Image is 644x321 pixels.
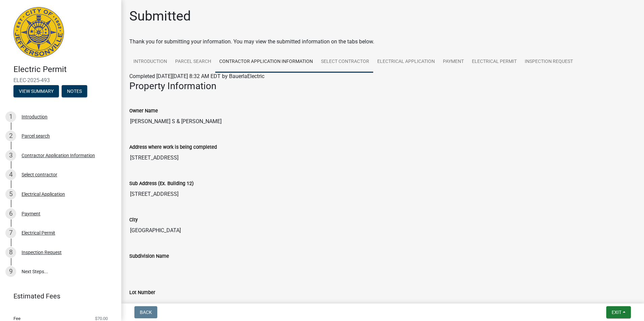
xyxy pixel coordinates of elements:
a: Payment [439,51,468,73]
div: Introduction [22,114,47,119]
span: Back [140,310,152,315]
span: ELEC-2025-493 [13,77,108,83]
h4: Electric Permit [13,65,116,74]
div: 1 [5,111,16,122]
div: Electrical Application [22,192,65,197]
div: Thank you for submitting your information. You may view the submitted information on the tabs below. [129,38,636,46]
div: Select contractor [22,172,57,177]
label: City [129,218,138,222]
label: Lot Number [129,290,155,295]
div: 3 [5,150,16,161]
wm-modal-confirm: Summary [13,89,59,94]
wm-modal-confirm: Notes [62,89,87,94]
a: Contractor Application Information [215,51,317,73]
span: Fee [13,316,21,321]
a: Parcel search [171,51,215,73]
div: 5 [5,189,16,200]
div: Contractor Application Information [22,153,95,158]
a: Electrical Permit [468,51,521,73]
img: City of Jeffersonville, Indiana [13,7,64,58]
a: Inspection Request [521,51,577,73]
a: Introduction [129,51,171,73]
div: 2 [5,131,16,141]
h3: Property Information [129,80,636,92]
div: 4 [5,169,16,180]
button: Back [134,306,157,318]
h1: Submitted [129,8,191,24]
div: Parcel search [22,134,50,138]
div: 8 [5,247,16,258]
div: Inspection Request [22,250,62,255]
a: Electrical Application [373,51,439,73]
label: Subdivision Name [129,254,169,259]
div: 7 [5,227,16,238]
button: Exit [606,306,631,318]
div: Electrical Permit [22,230,55,235]
div: 6 [5,208,16,219]
label: Owner Name [129,109,158,113]
span: Completed [DATE][DATE] 8:32 AM EDT by BauerlaElectric [129,73,264,79]
button: Notes [62,85,87,97]
a: Select contractor [317,51,373,73]
label: Sub Address (Ex. Building 12) [129,181,194,186]
label: Address where work is being completed [129,145,217,150]
div: Payment [22,211,40,216]
button: View Summary [13,85,59,97]
a: Estimated Fees [5,289,110,303]
span: $70.00 [95,316,108,321]
span: Exit [612,310,621,315]
div: 9 [5,266,16,277]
